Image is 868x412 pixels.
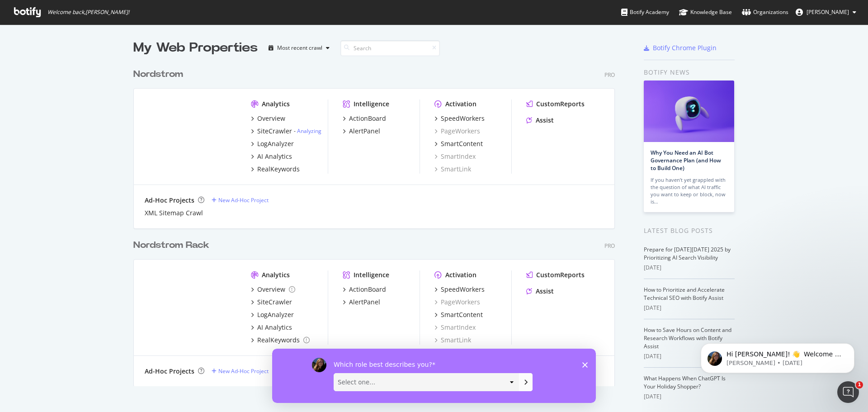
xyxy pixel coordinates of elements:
div: Activation [445,270,476,279]
a: SiteCrawler [251,298,292,307]
a: SiteCrawler- Analyzing [251,127,321,136]
iframe: Intercom live chat [837,381,859,403]
div: Nordstrom [133,68,183,81]
div: Botify news [644,67,735,77]
a: SmartLink [434,336,471,345]
a: What Happens When ChatGPT Is Your Holiday Shopper? [644,374,726,390]
a: SmartContent [434,139,483,148]
a: PageWorkers [434,298,480,307]
div: Assist [536,287,554,296]
div: RealKeywords [257,165,300,174]
a: New Ad-Hoc Project [212,367,269,375]
div: LogAnalyzer [257,310,294,319]
a: SpeedWorkers [434,285,485,294]
div: Intelligence [354,270,389,279]
a: ActionBoard [343,114,386,123]
a: AlertPanel [343,298,380,307]
div: [DATE] [644,393,735,401]
input: Search [340,40,440,56]
div: SiteCrawler [257,127,292,136]
div: New Ad-Hoc Project [218,367,269,375]
a: SmartIndex [434,323,476,332]
div: SpeedWorkers [441,114,485,123]
iframe: Intercom notifications message [687,324,868,388]
a: Botify Chrome Plugin [644,43,717,52]
img: Nordstrom.com [145,99,236,173]
div: Botify Academy [621,8,669,17]
a: CustomReports [526,270,585,279]
div: AI Analytics [257,152,292,161]
a: Assist [526,116,554,125]
div: grid [133,57,622,386]
a: SmartLink [434,165,471,174]
a: How to Prioritize and Accelerate Technical SEO with Botify Assist [644,286,725,302]
p: Message from Laura, sent 1w ago [39,35,156,43]
div: Overview [257,114,285,123]
a: SmartContent [434,310,483,319]
span: 1 [856,381,863,388]
div: [DATE] [644,352,735,360]
div: Ad-Hoc Projects [145,367,194,376]
div: Pro [604,242,615,250]
span: Hi [PERSON_NAME]! 👋 Welcome to Botify chat support! Have a question? Reply to this message and ou... [39,26,156,78]
a: Nordstrom Rack [133,239,213,252]
a: SmartIndex [434,152,476,161]
a: Nordstrom [133,68,187,81]
div: AlertPanel [349,298,380,307]
div: My Web Properties [133,39,258,57]
div: RealKeywords [257,336,300,345]
a: XML Sitemap Crawl [145,208,203,218]
a: LogAnalyzer [251,139,294,148]
div: SmartContent [441,139,483,148]
div: ActionBoard [349,285,386,294]
a: LogAnalyzer [251,310,294,319]
div: Organizations [742,8,788,17]
a: RealKeywords [251,165,300,174]
div: If you haven’t yet grappled with the question of what AI traffic you want to keep or block, now is… [651,176,727,205]
div: Analytics [262,270,290,279]
div: Overview [257,285,285,294]
div: CustomReports [536,99,585,109]
a: Overview [251,285,295,294]
div: Assist [536,116,554,125]
button: Most recent crawl [265,41,333,55]
div: Botify Chrome Plugin [653,43,717,52]
div: Most recent crawl [277,45,322,51]
div: Latest Blog Posts [644,226,735,236]
div: New Ad-Hoc Project [218,196,269,204]
a: How to Save Hours on Content and Research Workflows with Botify Assist [644,326,731,350]
div: ActionBoard [349,114,386,123]
a: Analyzing [297,127,321,135]
a: CustomReports [526,99,585,109]
a: AI Analytics [251,323,292,332]
a: AlertPanel [343,127,380,136]
div: Nordstrom Rack [133,239,209,252]
a: Prepare for [DATE][DATE] 2025 by Prioritizing AI Search Visibility [644,246,731,261]
a: Overview [251,114,285,123]
iframe: Survey by Laura from Botify [272,349,596,403]
a: Why You Need an AI Bot Governance Plan (and How to Build One) [651,149,721,172]
a: PageWorkers [434,127,480,136]
span: Heather Champion [807,8,849,16]
div: SiteCrawler [257,298,292,307]
img: Why You Need an AI Bot Governance Plan (and How to Build One) [644,81,734,142]
div: Pro [604,71,615,79]
a: New Ad-Hoc Project [212,196,269,204]
a: AI Analytics [251,152,292,161]
div: Ad-Hoc Projects [145,196,194,205]
div: - [294,127,321,135]
div: Activation [445,99,476,109]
